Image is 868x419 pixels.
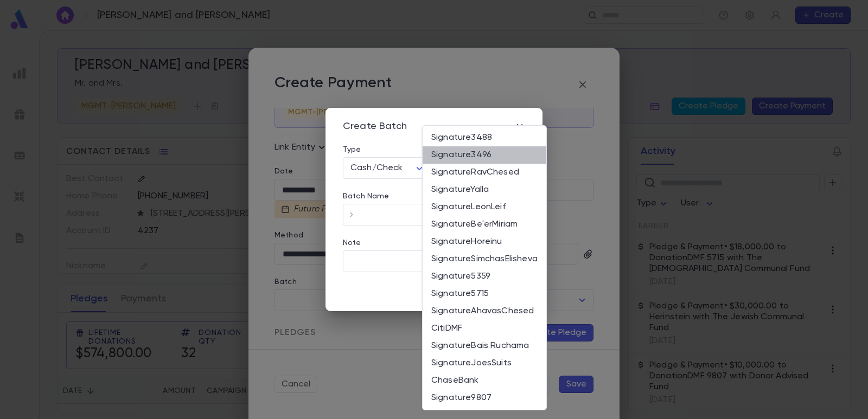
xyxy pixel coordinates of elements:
[431,236,538,247] span: SignatureHoreinu
[431,392,538,403] span: Signature9807
[431,323,538,334] span: CitiDMF
[431,271,538,282] span: Signature5359
[431,167,538,178] span: SignatureRavChesed
[431,254,538,265] span: SignatureSimchasElisheva
[431,184,538,195] span: SignatureYalla
[431,132,538,143] span: Signature3488
[431,288,538,299] span: Signature5715
[431,202,538,212] span: SignatureLeonLeif
[431,375,538,386] span: ChaseBank
[431,340,538,351] span: SignatureBais Ruchama
[431,150,538,160] span: Signature3496
[431,306,538,317] span: SignatureAhavasChesed
[431,219,538,230] span: SignatureBe'erMiriam
[431,358,538,369] span: SignatureJoesSuits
